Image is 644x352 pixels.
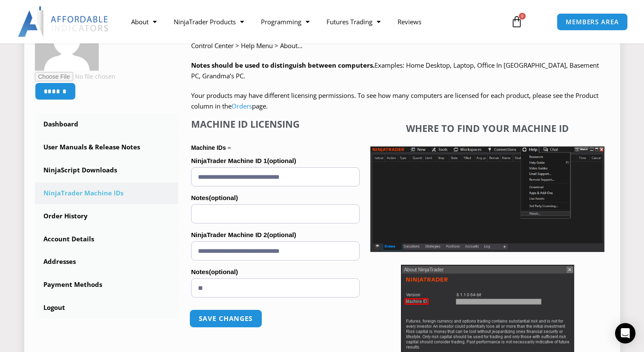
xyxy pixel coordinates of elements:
a: Futures Trading [318,12,389,31]
a: Programming [252,12,318,31]
label: Notes [191,192,360,204]
nav: Menu [123,12,503,31]
div: Open Intercom Messenger [615,323,635,343]
a: NinjaTrader Products [165,12,252,31]
a: Order History [35,205,179,227]
span: Your products may have different licensing permissions. To see how many computers are licensed fo... [191,91,598,111]
h4: Where to find your Machine ID [370,123,604,134]
a: NinjaTrader Machine IDs [35,182,179,204]
a: 0 [498,9,535,34]
a: MEMBERS AREA [557,13,628,31]
span: (optional) [209,268,238,275]
label: NinjaTrader Machine ID 1 [191,155,360,167]
a: Orders [232,102,252,110]
strong: Machine IDs – [191,144,231,151]
img: LogoAI | Affordable Indicators – NinjaTrader [18,6,109,37]
nav: Account pages [35,113,179,319]
a: Logout [35,297,179,319]
a: NinjaScript Downloads [35,159,179,181]
label: Notes [191,266,360,278]
a: About [123,12,165,31]
button: Save changes [189,309,262,328]
span: (optional) [267,231,296,238]
strong: Notes should be used to distinguish between computers. [191,61,375,69]
span: (optional) [209,194,238,201]
h4: Machine ID Licensing [191,118,360,129]
a: Addresses [35,251,179,273]
a: Reviews [389,12,430,31]
a: Payment Methods [35,274,179,296]
label: NinjaTrader Machine ID 2 [191,229,360,241]
span: 0 [519,13,526,20]
a: Account Details [35,228,179,250]
span: (optional) [267,157,296,164]
a: User Manuals & Release Notes [35,136,179,158]
span: Examples: Home Desktop, Laptop, Office In [GEOGRAPHIC_DATA], Basement PC, Grandma’s PC. [191,61,599,80]
span: MEMBERS AREA [566,19,619,25]
img: Screenshot 2025-01-17 1155544 | Affordable Indicators – NinjaTrader [370,146,604,252]
a: Dashboard [35,113,179,135]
